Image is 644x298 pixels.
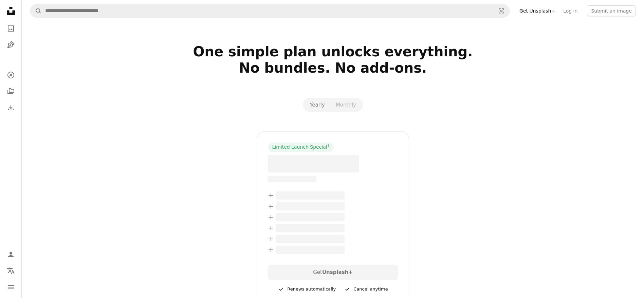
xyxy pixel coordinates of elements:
form: Find visuals sitewide [30,4,510,18]
a: Home — Unsplash [4,4,18,19]
span: – –––– –––– ––– ––– –––– –––– [276,213,345,221]
button: Yearly [304,99,330,111]
div: Cancel anytime [344,285,388,293]
div: Renews automatically [278,285,336,293]
div: Limited Launch Special [268,143,334,152]
h2: One simple plan unlocks everything. No bundles. No add-ons. [114,43,552,92]
span: – –––– –––– ––– ––– –––– –––– [276,235,345,243]
a: 1 [326,144,331,151]
span: – –––– –––– ––– ––– –––– –––– [276,202,345,210]
span: –– –––– –––– –––– –– [268,176,316,182]
sup: 1 [327,144,330,148]
strong: Unsplash+ [322,269,353,275]
button: Language [4,264,18,278]
button: Search Unsplash [30,4,42,17]
a: Log in / Sign up [4,248,18,261]
a: Illustrations [4,38,18,52]
a: Get Unsplash+ [515,5,559,16]
span: – –––– ––––. [268,155,359,172]
a: Log in [559,5,582,16]
span: – –––– –––– ––– ––– –––– –––– [276,224,345,232]
a: Download History [4,101,18,114]
button: Visual search [493,4,510,17]
div: Get [268,265,398,280]
a: Collections [4,85,18,98]
a: Explore [4,68,18,82]
span: – –––– –––– ––– ––– –––– –––– [276,191,345,200]
span: – –––– –––– ––– ––– –––– –––– [276,246,345,254]
button: Menu [4,280,18,294]
a: Photos [4,22,18,35]
button: Submit an image [587,5,636,16]
button: Monthly [330,99,362,111]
